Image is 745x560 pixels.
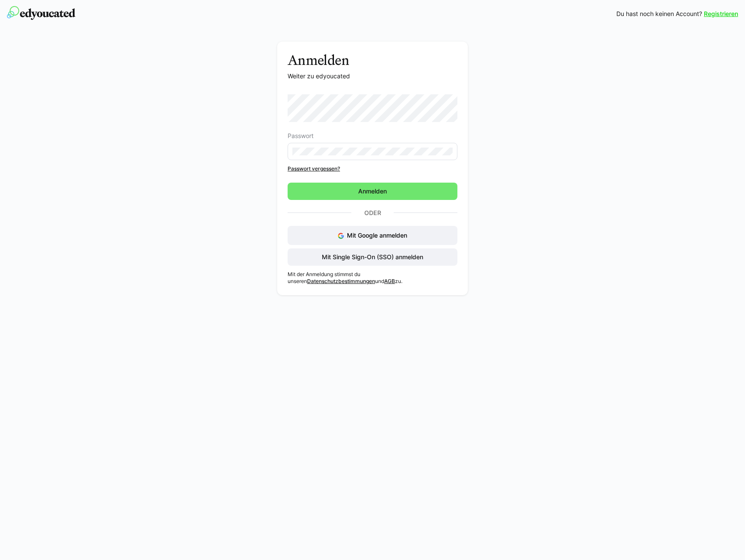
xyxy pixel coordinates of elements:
[307,278,375,284] a: Datenschutzbestimmungen
[288,271,457,285] p: Mit der Anmeldung stimmst du unseren und zu.
[288,183,457,200] button: Anmelden
[321,253,424,261] span: Mit Single Sign-On (SSO) anmelden
[288,165,457,172] a: Passwort vergessen?
[357,187,388,196] span: Anmelden
[704,10,738,18] a: Registrieren
[7,6,75,20] img: edyoucated
[384,278,395,284] a: AGB
[288,72,457,80] p: Weiter zu edyoucated
[288,52,457,68] h3: Anmelden
[288,248,457,266] button: Mit Single Sign-On (SSO) anmelden
[288,226,457,245] button: Mit Google anmelden
[288,132,314,139] span: Passwort
[351,207,394,219] p: Oder
[347,232,407,239] span: Mit Google anmelden
[616,10,702,18] span: Du hast noch keinen Account?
